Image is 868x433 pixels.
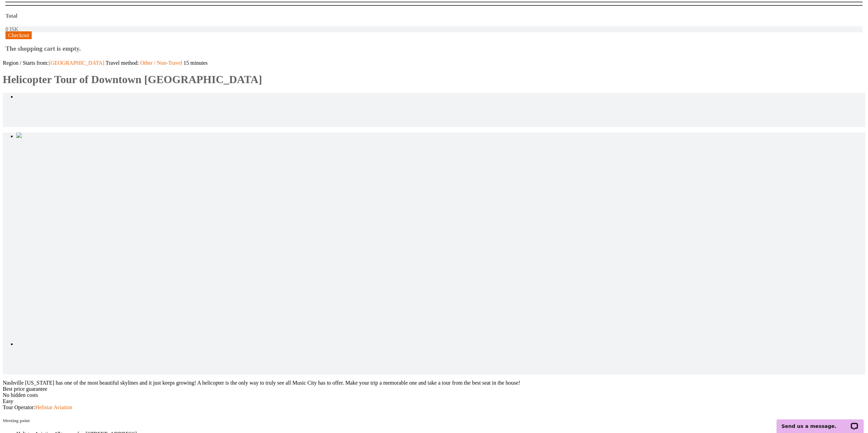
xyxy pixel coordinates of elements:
[772,412,868,433] iframe: LiveChat chat widget
[35,404,72,410] a: Helistar Aviation
[3,60,106,66] span: Region / Starts from:
[3,398,13,404] span: Easy
[3,418,865,423] h5: Meeting point
[5,31,32,39] a: Checkout
[3,404,865,411] div: Tour Operator:
[5,26,863,32] div: 0 ISK
[5,45,863,52] h3: The shopping cart is empty.
[3,386,47,392] span: Best price guarantee
[49,60,104,66] a: [GEOGRAPHIC_DATA]
[5,13,863,19] h4: Total
[3,380,865,386] div: Nashville [US_STATE] has one of the most beautiful skylines and it just keeps growing! A helicopt...
[106,60,184,66] span: Travel method:
[3,392,38,398] span: No hidden costs
[139,60,182,66] a: Other / Non-Travel
[16,133,22,138] img: USA_main_slider.jpg
[183,60,208,66] span: 15 minutes
[3,73,865,86] h1: Helicopter Tour of Downtown [GEOGRAPHIC_DATA]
